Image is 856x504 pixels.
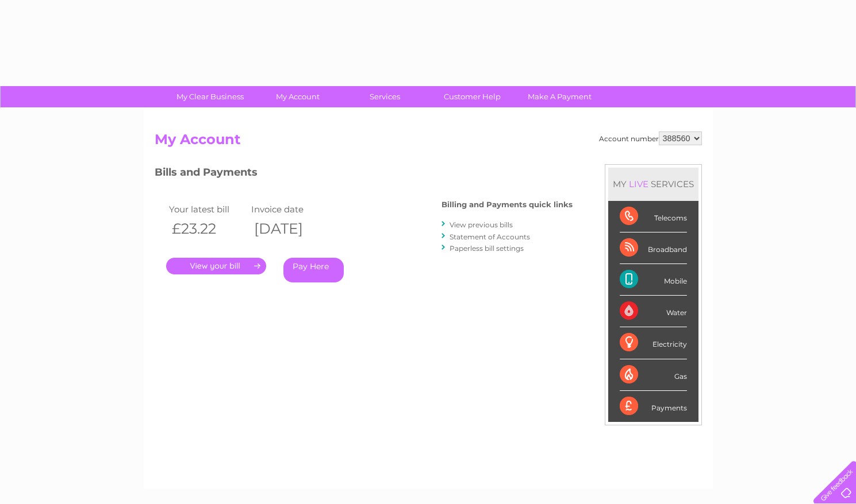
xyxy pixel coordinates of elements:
a: Customer Help [425,86,520,107]
div: Broadband [620,232,687,264]
div: Telecoms [620,201,687,232]
div: Mobile [620,264,687,296]
div: Payments [620,391,687,422]
td: Invoice date [248,201,331,217]
div: Account number [599,131,702,145]
div: LIVE [627,179,651,189]
th: £23.22 [166,217,249,241]
a: Paperless bill settings [450,244,524,253]
a: My Clear Business [163,86,258,107]
h2: My Account [155,131,702,153]
h3: Bills and Payments [155,164,573,184]
div: Electricity [620,327,687,359]
td: Your latest bill [166,201,249,217]
th: [DATE] [248,217,331,241]
div: Gas [620,359,687,391]
a: Pay Here [283,258,344,282]
h4: Billing and Payments quick links [442,200,573,209]
a: Services [337,86,432,107]
a: Make A Payment [512,86,607,107]
a: . [166,258,266,274]
a: My Account [250,86,345,107]
div: Water [620,296,687,327]
a: Statement of Accounts [450,232,530,241]
div: MY SERVICES [608,168,698,200]
a: View previous bills [450,220,513,229]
